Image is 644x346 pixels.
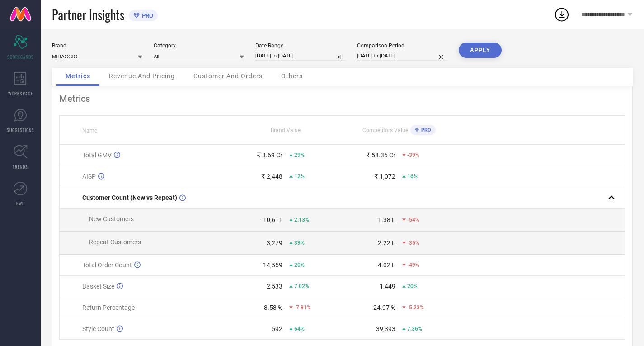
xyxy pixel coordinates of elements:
[378,261,395,269] div: 4.02 L
[376,325,395,332] div: 39,393
[294,326,305,332] span: 64%
[89,215,134,223] span: New Customers
[378,239,395,246] div: 2.22 L
[366,152,395,159] div: ₹ 58.36 Cr
[82,325,114,332] span: Style Count
[52,43,142,49] div: Brand
[154,43,244,49] div: Category
[271,127,301,133] span: Brand Value
[89,238,141,246] span: Repeat Customers
[378,216,395,223] div: 1.38 L
[261,173,282,180] div: ₹ 2,448
[264,304,282,311] div: 8.58 %
[193,72,263,80] span: Customer And Orders
[459,43,502,58] button: APPLY
[82,173,96,180] span: AISP
[109,72,175,80] span: Revenue And Pricing
[267,283,282,290] div: 2,533
[16,200,25,207] span: FWD
[59,93,625,104] div: Metrics
[419,127,431,133] span: PRO
[52,5,124,24] span: Partner Insights
[407,262,419,268] span: -49%
[294,262,305,268] span: 20%
[294,304,311,311] span: -7.81%
[407,173,418,180] span: 16%
[294,217,309,223] span: 2.13%
[272,325,282,332] div: 592
[554,6,570,23] div: Open download list
[82,194,177,201] span: Customer Count (New vs Repeat)
[263,216,282,223] div: 10,611
[7,53,34,60] span: SCORECARDS
[82,128,97,134] span: Name
[374,173,395,180] div: ₹ 1,072
[294,240,305,246] span: 39%
[407,240,419,246] span: -35%
[257,152,282,159] div: ₹ 3.69 Cr
[82,152,112,159] span: Total GMV
[294,173,305,180] span: 12%
[294,152,305,158] span: 29%
[373,304,395,311] div: 24.97 %
[267,239,282,246] div: 3,279
[362,127,408,133] span: Competitors Value
[407,326,422,332] span: 7.36%
[357,51,447,61] input: Select comparison period
[255,51,346,61] input: Select date range
[7,127,34,133] span: SUGGESTIONS
[407,217,419,223] span: -54%
[82,304,135,311] span: Return Percentage
[66,72,90,80] span: Metrics
[407,152,419,158] span: -39%
[8,90,33,97] span: WORKSPACE
[140,12,153,19] span: PRO
[407,304,424,311] span: -5.23%
[380,283,395,290] div: 1,449
[82,283,114,290] span: Basket Size
[357,43,447,49] div: Comparison Period
[255,43,346,49] div: Date Range
[82,261,132,269] span: Total Order Count
[13,163,28,170] span: TRENDS
[263,261,282,269] div: 14,559
[281,72,303,80] span: Others
[407,283,418,289] span: 20%
[294,283,309,289] span: 7.02%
